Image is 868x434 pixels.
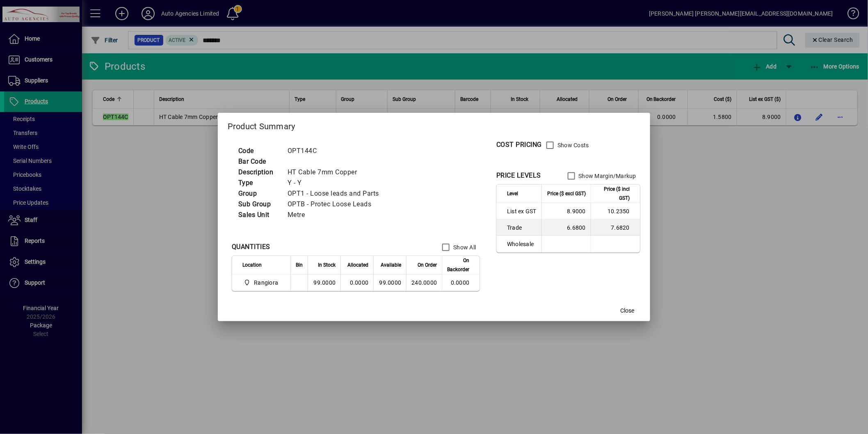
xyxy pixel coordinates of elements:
[308,274,340,291] td: 99.0000
[442,274,480,291] td: 0.0000
[591,219,640,236] td: 7.6820
[283,188,389,199] td: OPT1 - Loose leads and Parts
[577,172,637,180] label: Show Margin/Markup
[541,219,591,236] td: 6.6800
[242,260,262,270] span: Location
[452,243,476,251] label: Show All
[591,203,640,219] td: 10.2350
[418,260,437,270] span: On Order
[496,171,541,180] div: PRICE LEVELS
[234,199,283,210] td: Sub Group
[254,279,278,287] span: Rangiora
[507,240,537,248] span: Wholesale
[496,140,542,150] div: COST PRICING
[507,207,537,215] span: List ex GST
[347,260,368,270] span: Allocated
[411,279,437,286] span: 240.0000
[283,178,389,188] td: Y - Y
[620,306,634,315] span: Close
[340,274,373,291] td: 0.0000
[234,210,283,220] td: Sales Unit
[296,260,303,270] span: Bin
[283,167,389,178] td: HT Cable 7mm Copper
[614,303,640,318] button: Close
[234,146,283,156] td: Code
[234,188,283,199] td: Group
[541,203,591,219] td: 8.9000
[283,146,389,156] td: OPT144C
[447,256,469,274] span: On Backorder
[234,167,283,178] td: Description
[218,113,650,137] h2: Product Summary
[381,260,401,270] span: Available
[318,260,336,270] span: In Stock
[234,178,283,188] td: Type
[507,224,537,232] span: Trade
[283,199,389,210] td: OPTB - Protec Loose Leads
[596,185,630,203] span: Price ($ incl GST)
[507,189,518,198] span: Level
[547,189,586,198] span: Price ($ excl GST)
[232,242,270,252] div: QUANTITIES
[283,210,389,220] td: Metre
[556,141,589,149] label: Show Costs
[242,278,282,288] span: Rangiora
[373,274,406,291] td: 99.0000
[234,156,283,167] td: Bar Code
